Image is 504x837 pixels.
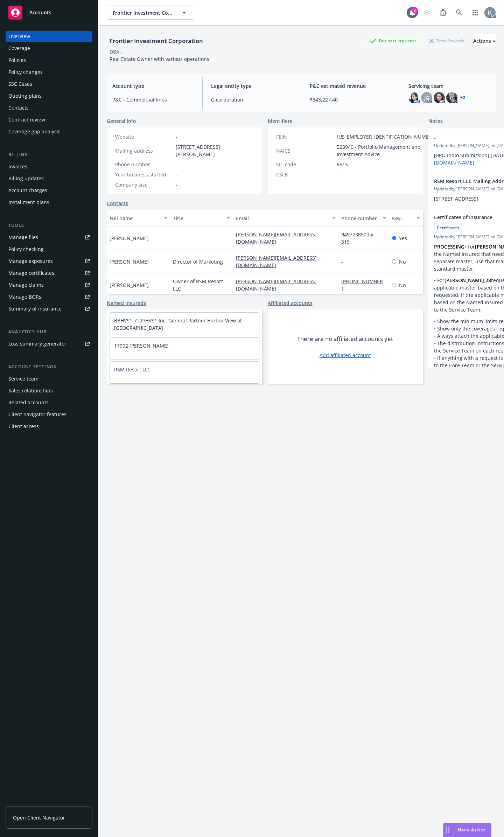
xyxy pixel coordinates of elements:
div: Business Insurance [366,36,420,45]
div: Client access [8,421,39,432]
a: SSC Cases [6,78,92,90]
div: SSC Cases [8,78,32,90]
span: [PERSON_NAME] [110,281,149,289]
button: Title [170,210,233,226]
span: - [176,161,177,168]
div: Policy changes [8,67,43,78]
div: Billing [6,151,92,158]
div: Overview [8,31,30,42]
a: Account charges [6,185,92,196]
img: photo [434,92,445,103]
button: Nova Assist [443,823,491,837]
a: +2 [460,96,465,100]
div: Total Rewards [426,36,468,45]
img: photo [484,7,496,18]
img: photo [446,92,457,103]
div: Company size [115,181,173,188]
button: Frontier Investment Corporation [107,6,194,20]
span: [US_EMPLOYER_IDENTIFICATION_NUMBER] [337,133,437,140]
div: Manage BORs [8,291,41,302]
div: Service team [8,373,38,384]
div: Manage claims [8,279,44,291]
span: No [399,258,406,265]
button: Key contact [389,210,423,226]
div: Manage files [8,232,38,243]
span: Frontier Investment Corporation [113,9,173,16]
a: Manage certificates [6,267,92,279]
a: Manage files [6,232,92,243]
a: BBHVS1-7 LP/HVS1 Inc. General Partner Harbor View at [GEOGRAPHIC_DATA] [114,317,242,331]
span: 6515 [337,161,348,168]
div: Loss summary generator [8,338,66,349]
span: Certificates [437,225,459,231]
span: Owner of RSM Resort LLC [173,278,231,292]
a: [PERSON_NAME][EMAIL_ADDRESS][DOMAIN_NAME] [236,231,317,245]
a: Policy changes [6,67,92,78]
span: Nova Assist [458,827,485,833]
span: Accounts [29,10,51,15]
a: Overview [6,31,92,42]
a: Invoices [6,161,92,172]
span: - [176,181,177,188]
div: Contacts [8,102,29,113]
div: Policy checking [8,244,44,255]
strong: PROCESSING [434,243,464,250]
strong: [PERSON_NAME] 28 [444,277,491,284]
div: Sales relationships [8,385,53,396]
div: CSLB [276,171,334,178]
span: General info [107,117,136,125]
a: Related accounts [6,397,92,408]
span: JG [424,94,429,102]
div: Website [115,133,173,140]
a: - [176,133,177,140]
a: Sales relationships [6,385,92,396]
a: [PERSON_NAME][EMAIL_ADDRESS][DOMAIN_NAME] [236,254,317,268]
div: Drag to move [443,823,452,837]
div: Tools [6,222,92,229]
div: Phone number [341,215,378,222]
div: Contract review [8,114,45,125]
div: Frontier Investment Corporation [107,36,206,46]
div: Title [173,215,223,222]
div: Account charges [8,185,47,196]
span: Real Estate Owner with various operations [110,56,209,62]
div: Actions [473,34,496,48]
div: Email [236,215,328,222]
div: Summary of insurance [8,303,62,314]
span: No [399,281,406,289]
span: C-corporation [211,96,293,103]
span: 523940 - Portfolio Management and Investment Advice [337,143,437,158]
a: Quoting plans [6,90,92,102]
a: Accounts [6,3,92,22]
div: Policies [8,55,26,66]
a: Manage exposures [6,256,92,267]
span: [STREET_ADDRESS] [434,195,478,202]
a: Manage BORs [6,291,92,302]
div: Year business started [115,171,173,178]
button: Phone number [338,210,389,226]
span: Legal entity type [211,82,293,90]
div: Quoting plans [8,90,42,102]
div: FEIN [276,133,334,140]
div: Billing updates [8,173,44,184]
span: [STREET_ADDRESS][PERSON_NAME] [176,143,254,158]
a: Service team [6,373,92,384]
a: Contacts [107,200,128,207]
a: Report a Bug [436,6,450,20]
a: Manage claims [6,279,92,291]
button: Full name [107,210,170,226]
div: SIC code [276,161,334,168]
div: Account settings [6,363,92,370]
div: Client navigator features [8,409,66,420]
span: Director of Marketing [173,258,223,265]
a: Loss summary generator [6,338,92,349]
a: Affiliated accounts [268,299,313,307]
a: Summary of insurance [6,303,92,314]
a: Billing updates [6,173,92,184]
div: Mailing address [115,147,173,154]
a: Policies [6,55,92,66]
span: $343,227.40 [310,96,391,103]
a: Client access [6,421,92,432]
div: DBA: - [110,48,122,55]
